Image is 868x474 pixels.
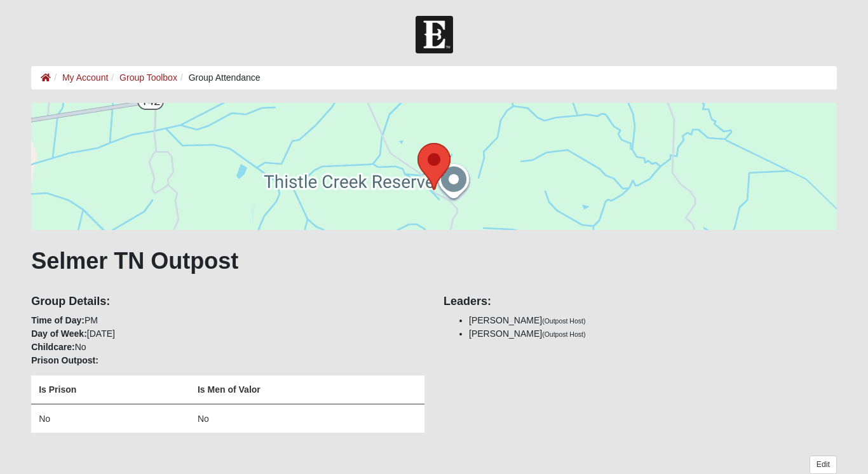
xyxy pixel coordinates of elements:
[31,376,190,404] th: Is Prison
[31,295,424,309] h4: Group Details:
[469,314,837,327] li: [PERSON_NAME]
[62,72,108,83] a: My Account
[444,295,837,309] h4: Leaders:
[119,72,177,83] a: Group Toolbox
[469,327,837,341] li: [PERSON_NAME]
[31,342,74,352] strong: Childcare:
[31,315,85,325] strong: Time of Day:
[31,328,87,339] strong: Day of Week:
[31,247,837,274] h1: Selmer TN Outpost
[190,404,424,433] td: No
[177,71,261,85] li: Group Attendance
[22,286,434,445] div: PM [DATE] No
[31,404,190,433] td: No
[542,330,585,338] small: (Outpost Host)
[31,355,98,365] strong: Prison Outpost:
[416,16,453,53] img: Church of Eleven22 Logo
[190,376,424,404] th: Is Men of Valor
[542,317,585,325] small: (Outpost Host)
